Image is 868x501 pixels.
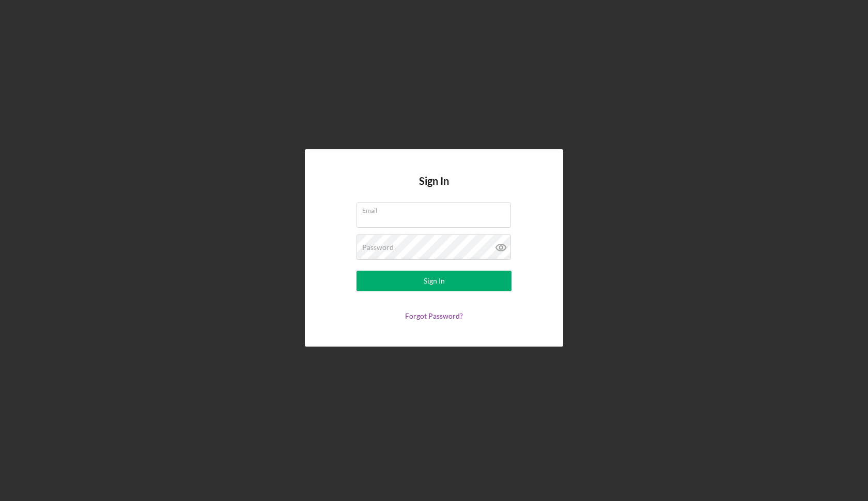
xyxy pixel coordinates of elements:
[419,175,449,202] h4: Sign In
[362,243,394,252] label: Password
[362,203,511,214] label: Email
[424,271,445,291] div: Sign In
[405,311,463,320] a: Forgot Password?
[357,271,512,291] button: Sign In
